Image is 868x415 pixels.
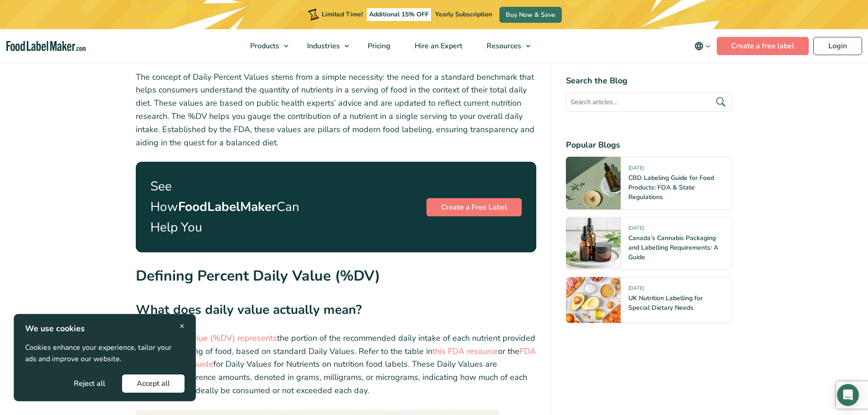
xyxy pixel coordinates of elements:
h4: Popular Blogs [566,139,732,151]
a: Percent Daily Value (%DV) represents [136,333,277,343]
p: See How Can Help You [150,176,309,237]
span: [DATE] [628,285,644,295]
a: Pricing [356,29,401,63]
span: Additional 15% OFF [367,8,431,21]
a: Resources [475,29,535,63]
p: The concept of Daily Percent Values stems from a simple necessity: the need for a standard benchm... [136,71,537,149]
p: Cookies enhance your experience, tailor your ads and improve our website. [25,342,185,365]
span: [DATE] [628,225,644,235]
strong: We use cookies [25,323,85,334]
a: CBD Labeling Guide for Food Products: FDA & State Regulations [628,174,714,201]
a: this FDA resource [432,346,498,357]
strong: FoodLabelMaker [178,198,277,215]
button: Reject all [59,374,120,393]
span: Pricing [365,41,391,51]
button: Accept all [122,374,185,393]
span: Products [247,41,280,51]
a: Buy Now & Save [499,7,562,23]
span: [DATE] [628,164,644,175]
span: Resources [484,41,522,51]
span: Yearly Subscription [435,10,492,19]
span: Hire an Expert [412,41,463,51]
h4: Search the Blog [566,75,732,87]
span: Industries [304,41,341,51]
a: Industries [295,29,354,63]
div: Open Intercom Messenger [837,384,859,406]
strong: What does daily value actually mean? [136,301,362,318]
a: Canada’s Cannabis Packaging and Labelling Requirements: A Guide [628,234,718,261]
input: Search articles... [566,92,732,112]
a: UK Nutrition Labelling for Special Dietary Needs [628,294,703,312]
a: Products [238,29,293,63]
p: the portion of the recommended daily intake of each nutrient provided in a single serving of food... [136,332,537,397]
a: Create a free label [717,37,809,55]
span: × [180,320,185,332]
a: Login [813,37,862,55]
a: Hire an Expert [403,29,473,63]
a: Create a Free Label [426,198,522,216]
span: Limited Time! [322,10,363,19]
strong: Defining Percent Daily Value (%DV) [136,266,380,286]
